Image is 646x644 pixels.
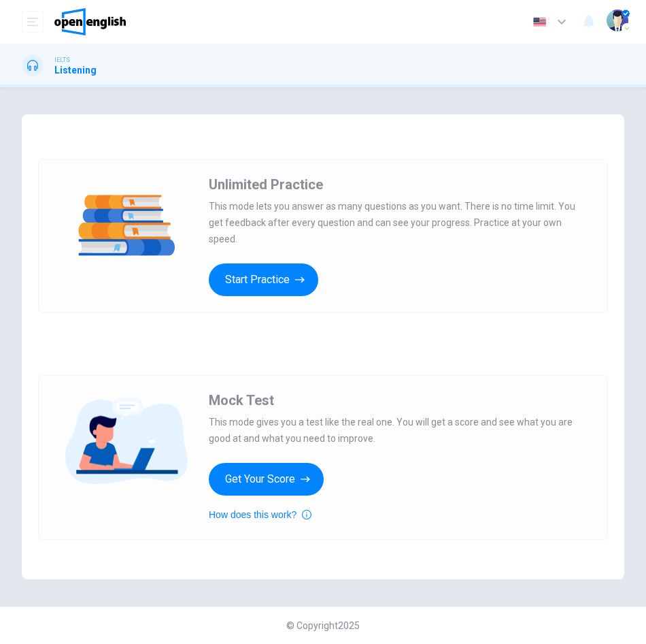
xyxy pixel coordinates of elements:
[209,263,318,296] button: Start Practice
[209,506,311,523] button: How does this work?
[54,65,97,76] h1: Listening
[209,176,323,193] span: Unlimited Practice
[209,414,591,447] span: This mode gives you a test like the real one. You will get a score and see what you are good at a...
[209,392,274,408] span: Mock Test
[209,463,324,496] button: Get Your Score
[531,17,548,27] img: en
[54,55,70,65] span: IELTS
[286,620,360,631] span: © Copyright 2025
[22,11,44,33] button: open mobile menu
[607,10,628,31] img: Profile picture
[209,198,591,247] span: This mode lets you answer as many questions as you want. There is no time limit. You get feedback...
[54,8,126,35] img: OpenEnglish logo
